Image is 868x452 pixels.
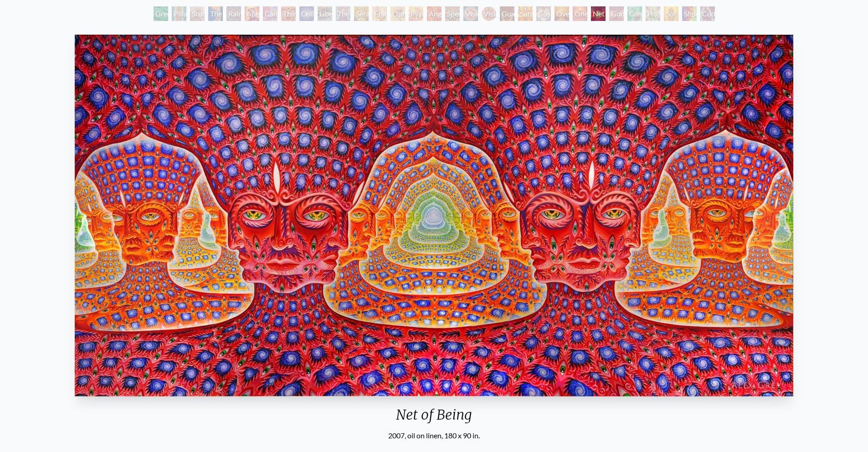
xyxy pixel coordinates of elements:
[682,6,697,21] div: Shpongled
[390,6,405,21] div: Ophanic Eyelash
[336,6,350,21] div: The Seer
[190,6,205,21] div: Study for the Great Turn
[75,35,794,396] img: Net-of-Being-2021-Alex-Grey-watermarked.jpeg
[482,6,496,21] div: Vision [PERSON_NAME]
[445,6,460,21] div: Spectral Lotus
[172,6,186,21] div: Pillar of Awareness
[609,6,624,21] div: Godself
[299,6,314,21] div: Collective Vision
[318,6,332,21] div: Liberation Through Seeing
[263,6,277,21] div: Cannabis Sutra
[208,6,223,21] div: The Torch
[536,6,551,21] div: Cosmic Elf
[372,6,387,21] div: Fractal Eyes
[71,406,797,430] div: Net of Being
[427,6,442,21] div: Angel Skin
[226,6,241,21] div: Rainbow Eye Ripple
[591,6,606,21] div: Net of Being
[500,6,514,21] div: Guardian of Infinite Vision
[555,6,569,21] div: Oversoul
[354,6,369,21] div: Seraphic Transport Docking on the Third Eye
[627,6,642,21] div: Cannafist
[646,6,660,21] div: Higher Vision
[518,6,533,21] div: Sunyata
[409,6,423,21] div: Psychomicrograph of a Fractal Paisley Cherub Feather Tip
[463,6,478,21] div: Vision Crystal
[664,6,678,21] div: Sol Invictus
[154,6,168,21] div: Green Hand
[71,430,797,441] div: 2007, oil on linen, 180 x 90 in.
[573,6,587,21] div: One
[281,6,296,21] div: Third Eye Tears of Joy
[245,6,259,21] div: Aperture
[700,6,715,21] div: Cuddle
